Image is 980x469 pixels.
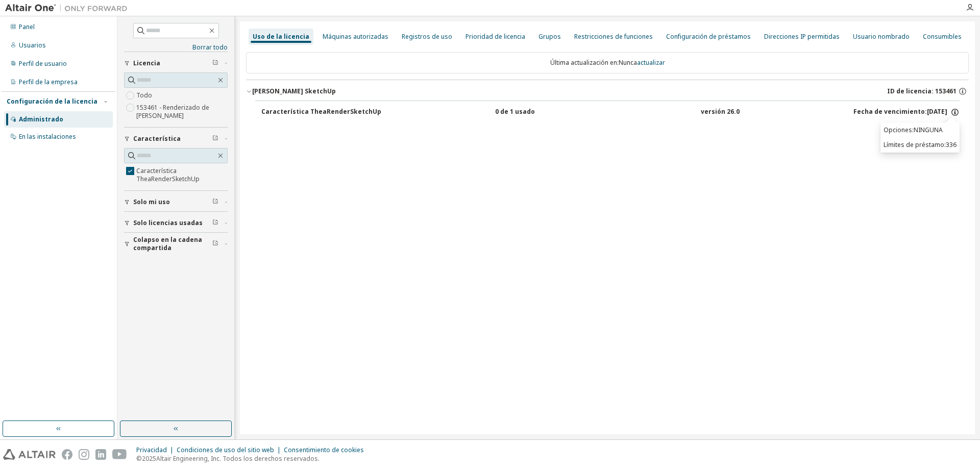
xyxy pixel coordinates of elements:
font: Límites de préstamo: [884,140,946,149]
font: Consentimiento de cookies [284,446,364,454]
font: 336 [946,140,957,149]
font: Licencia [133,59,160,67]
font: 153461 - Renderizado de [PERSON_NAME] [136,103,209,120]
font: Fecha de vencimiento: [853,107,927,116]
span: Limpiar filtro [212,59,218,67]
font: Consumibles [923,32,962,41]
img: linkedin.svg [95,449,106,460]
font: Uso de la licencia [253,32,309,41]
font: Característica [133,134,181,143]
span: Limpiar filtro [212,135,218,143]
font: Característica TheaRenderSketchUp [136,166,200,183]
font: Colapso en la cadena compartida [133,235,202,252]
font: Característica TheaRenderSketchUp [261,107,381,116]
font: Direcciones IP permitidas [764,32,840,41]
button: Licencia [124,52,228,75]
font: Grupos [538,32,561,41]
img: altair_logo.svg [3,449,56,460]
font: ID de licencia: 153461 [887,87,957,95]
font: [DATE] [927,107,947,116]
font: Solo licencias usadas [133,218,203,227]
font: Configuración de la licencia [7,97,97,106]
font: versión 26.0 [701,107,740,116]
font: 2025 [142,454,156,463]
font: Usuarios [19,41,46,50]
font: Máquinas autorizadas [323,32,388,41]
button: Solo licencias usadas [124,212,228,234]
span: Limpiar filtro [212,240,218,248]
span: Limpiar filtro [212,198,218,206]
font: Última actualización en: [550,58,619,67]
font: Panel [19,22,35,31]
font: Borrar todo [192,43,228,52]
font: Restricciones de funciones [574,32,653,41]
button: [PERSON_NAME] SketchUpID de licencia: 153461 [246,80,969,103]
button: Solo mi uso [124,191,228,213]
font: Condiciones de uso del sitio web [177,446,274,454]
font: 0 de 1 usado [495,107,535,116]
font: Todo [136,91,152,100]
button: Colapso en la cadena compartida [124,233,228,255]
font: actualizar [637,58,665,67]
font: Privacidad [136,446,167,454]
font: En las instalaciones [19,132,76,141]
font: Altair Engineering, Inc. Todos los derechos reservados. [156,454,320,463]
font: Opciones: [884,126,914,134]
font: NINGUNA [914,126,943,134]
font: Registros de uso [402,32,452,41]
font: Configuración de préstamos [666,32,751,41]
font: Solo mi uso [133,198,170,206]
span: Limpiar filtro [212,219,218,227]
img: youtube.svg [112,449,127,460]
font: [PERSON_NAME] SketchUp [252,87,336,95]
button: Característica [124,128,228,150]
font: Administrado [19,115,63,124]
font: Usuario nombrado [853,32,910,41]
img: facebook.svg [62,449,72,460]
font: Perfil de la empresa [19,78,78,86]
font: Perfil de usuario [19,59,67,68]
button: Característica TheaRenderSketchUp0 de 1 usadoversión 26.0Fecha de vencimiento:[DATE] [261,101,960,124]
font: Prioridad de licencia [465,32,525,41]
img: instagram.svg [79,449,89,460]
img: Altair Uno [5,3,133,13]
font: © [136,454,142,463]
font: Nunca [619,58,637,67]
